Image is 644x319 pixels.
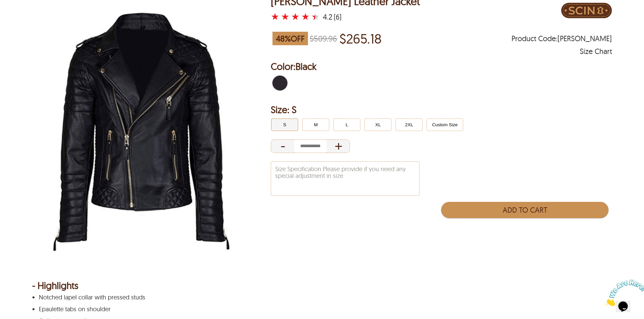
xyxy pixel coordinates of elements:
[427,118,463,131] button: Click to select Custom Size
[323,14,332,20] div: 4.2
[602,277,644,309] iframe: chat widget
[271,60,612,73] h2: Selected Color: by Black
[3,3,45,29] img: Chat attention grabber
[511,35,612,42] span: Product Code: BRUNO
[32,282,612,289] div: - Highlights
[39,306,603,313] p: Epaulette tabs on shoulder
[271,74,289,92] div: Black
[334,14,341,20] div: (6)
[271,162,419,195] textarea: Size Specification Please provide if you need any special adjustment in size.
[311,13,320,20] label: 5 rating
[271,12,321,22] a: Bruno Biker Leather Jacket with a 4.166666666666667 Star Rating and 6 Product Review }
[271,13,279,20] label: 1 rating
[327,139,350,153] div: Increase Quantity of Item
[291,13,300,20] label: 3 rating
[271,103,612,116] h2: Selected Filter by Size: S
[310,33,337,44] strike: $509.96
[301,13,310,20] label: 4 rating
[271,118,298,131] button: Click to select S
[271,139,294,153] div: Decrease Quantity of Item
[442,221,609,237] iframe: PayPal
[39,294,603,301] p: Notched lapel collar with pressed studs
[339,31,382,46] p: Price of $265.18
[396,118,423,131] button: Click to select 2XL
[281,13,289,20] label: 2 rating
[580,48,612,55] div: Size Chart
[441,202,608,218] button: Add to Cart
[333,118,360,131] button: Click to select L
[302,118,329,131] button: Click to select M
[295,60,316,72] span: Black
[272,32,308,45] span: 48 % OFF
[364,118,391,131] button: Click to select XL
